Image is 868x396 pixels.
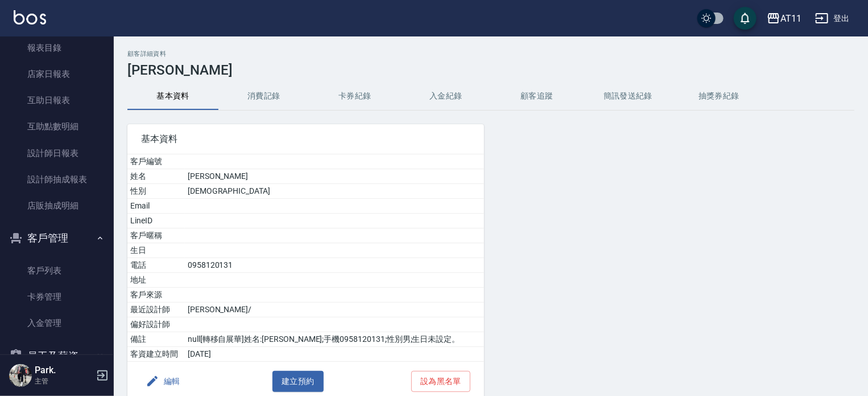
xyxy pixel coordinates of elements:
button: 員工及薪資 [5,341,109,371]
button: 客戶管理 [5,223,109,253]
a: 設計師抽成報表 [5,166,109,193]
td: 生日 [127,243,185,258]
button: 卡券紀錄 [309,83,400,110]
button: 編輯 [141,371,185,392]
td: [PERSON_NAME] [185,169,484,184]
h5: Park. [35,365,93,376]
td: 最近設計師 [127,303,185,317]
a: 入金管理 [5,310,109,336]
h3: [PERSON_NAME] [127,62,854,78]
div: AT11 [780,11,801,26]
button: 抽獎券紀錄 [673,83,764,110]
a: 互助日報表 [5,87,109,113]
td: 客戶編號 [127,154,185,169]
a: 報表目錄 [5,35,109,61]
td: 姓名 [127,169,185,184]
h2: 顧客詳細資料 [127,50,854,58]
td: 偏好設計師 [127,317,185,332]
button: 消費記錄 [218,83,309,110]
td: [DATE] [185,347,484,362]
a: 卡券管理 [5,284,109,310]
button: AT11 [762,7,806,30]
td: LineID [127,214,185,228]
td: 0958120131 [185,258,484,273]
a: 店販抽成明細 [5,193,109,219]
button: 基本資料 [127,83,218,110]
td: 客戶來源 [127,288,185,303]
a: 店家日報表 [5,61,109,87]
button: save [734,7,757,30]
td: Email [127,199,185,214]
span: 基本資料 [141,133,470,145]
button: 登出 [811,8,854,29]
td: 性別 [127,184,185,199]
td: 客戶暱稱 [127,228,185,243]
button: 設為黑名單 [411,371,470,392]
p: 主管 [35,376,93,386]
td: 地址 [127,273,185,288]
img: Person [9,364,32,387]
button: 顧客追蹤 [491,83,582,110]
td: [PERSON_NAME]/ [185,303,484,317]
button: 簡訊發送紀錄 [582,83,673,110]
button: 入金紀錄 [400,83,491,110]
td: 電話 [127,258,185,273]
a: 設計師日報表 [5,140,109,166]
td: 備註 [127,332,185,347]
button: 建立預約 [272,371,324,392]
td: 客資建立時間 [127,347,185,362]
td: null[轉移自展華]姓名:[PERSON_NAME];手機0958120131;性別男;生日未設定。 [185,332,484,347]
td: [DEMOGRAPHIC_DATA] [185,184,484,199]
a: 互助點數明細 [5,113,109,140]
a: 客戶列表 [5,258,109,284]
img: Logo [14,10,46,25]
